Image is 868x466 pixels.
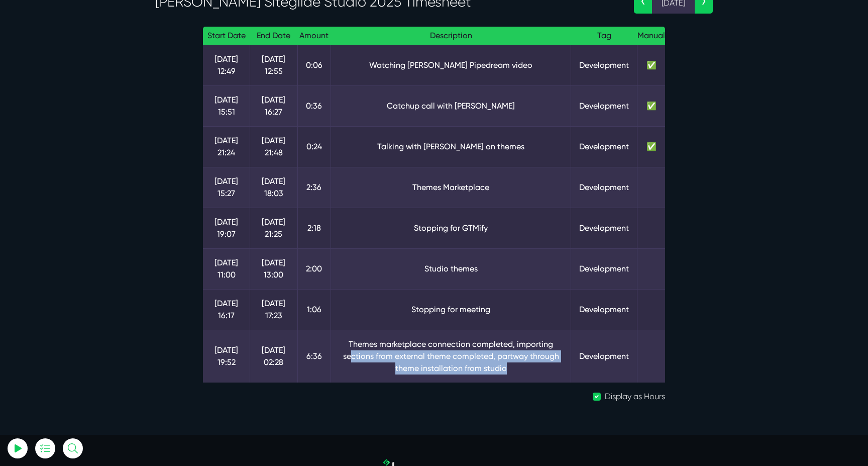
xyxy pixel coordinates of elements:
td: [DATE] 15:51 [203,85,250,126]
th: Manual [637,27,665,45]
td: Development [571,208,637,248]
td: [DATE] 12:55 [250,45,298,85]
td: [DATE] 21:25 [250,208,298,248]
td: 2:36 [297,167,331,208]
button: Log In [33,177,143,199]
td: [DATE] 16:17 [203,289,250,330]
td: [DATE] 18:03 [250,167,298,208]
td: 1:06 [297,289,331,330]
td: 0:36 [297,85,331,126]
td: Catchup call with [PERSON_NAME] [331,85,571,126]
td: Talking with [PERSON_NAME] on themes [331,126,571,167]
td: 0:24 [297,126,331,167]
th: Tag [571,27,637,45]
td: Development [571,167,637,208]
td: ✅ [637,45,665,85]
th: Amount [297,27,331,45]
td: ✅ [637,126,665,167]
td: Development [571,126,637,167]
td: [DATE] 02:28 [250,330,298,383]
td: [DATE] 16:27 [250,85,298,126]
th: Description [331,27,571,45]
td: Development [571,248,637,289]
th: End Date [250,27,298,45]
label: Display as Hours [605,391,665,403]
td: [DATE] 19:52 [203,330,250,383]
td: Stopping for GTMify [331,208,571,248]
td: Studio themes [331,248,571,289]
td: [DATE] 12:49 [203,45,250,85]
td: 6:36 [297,330,331,383]
td: [DATE] 21:48 [250,126,298,167]
td: [DATE] 11:00 [203,248,250,289]
td: 2:00 [297,248,331,289]
td: Development [571,330,637,383]
td: 0:06 [297,45,331,85]
td: Watching [PERSON_NAME] Pipedream video [331,45,571,85]
td: Themes marketplace connection completed, importing sections from external theme completed, partwa... [331,330,571,383]
td: [DATE] 13:00 [250,248,298,289]
input: Email [33,118,143,140]
td: ✅ [637,85,665,126]
td: Development [571,45,637,85]
td: Development [571,289,637,330]
td: [DATE] 17:23 [250,289,298,330]
td: Stopping for meeting [331,289,571,330]
th: Start Date [203,27,250,45]
td: [DATE] 19:07 [203,208,250,248]
td: Development [571,85,637,126]
td: [DATE] 21:24 [203,126,250,167]
td: Themes Marketplace [331,167,571,208]
td: [DATE] 15:27 [203,167,250,208]
td: 2:18 [297,208,331,248]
